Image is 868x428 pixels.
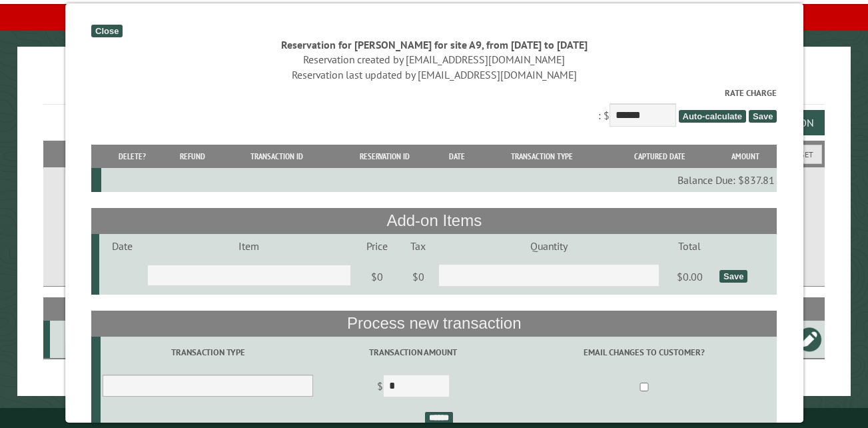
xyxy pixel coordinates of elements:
div: A9 [55,333,95,346]
div: : $ [91,87,777,130]
h2: Filters [43,141,825,166]
div: Reservation for [PERSON_NAME] for site A9, from [DATE] to [DATE] [91,37,777,52]
td: Price [353,234,400,258]
th: Refund [163,145,221,168]
td: Tax [400,234,436,258]
td: $0 [400,258,436,295]
td: Item [145,234,353,258]
td: Balance Due: $837.81 [101,168,777,192]
th: Transaction Type [477,145,606,168]
th: Amount [713,145,777,168]
label: Transaction Type [103,346,314,359]
td: Total [661,234,717,258]
th: Reservation ID [332,145,437,168]
label: Email changes to customer? [513,346,775,359]
span: Auto-calculate [678,110,746,123]
span: Save [749,110,777,123]
div: Reservation created by [EMAIL_ADDRESS][DOMAIN_NAME] [91,52,777,67]
th: Captured Date [606,145,713,168]
td: $0.00 [661,258,717,295]
th: Process new transaction [91,311,777,336]
label: Rate Charge [91,87,777,99]
td: Date [99,234,145,258]
td: Quantity [436,234,662,258]
th: Date [437,145,478,168]
div: Save [719,270,747,283]
th: Delete? [101,145,163,168]
h1: Reservations [43,68,825,105]
td: $0 [353,258,400,295]
label: Transaction Amount [318,346,509,359]
div: Reservation last updated by [EMAIL_ADDRESS][DOMAIN_NAME] [91,67,777,82]
th: Site [50,297,97,321]
th: Add-on Items [91,208,777,233]
td: $ [315,369,510,406]
div: Close [91,25,123,37]
th: Transaction ID [221,145,332,168]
